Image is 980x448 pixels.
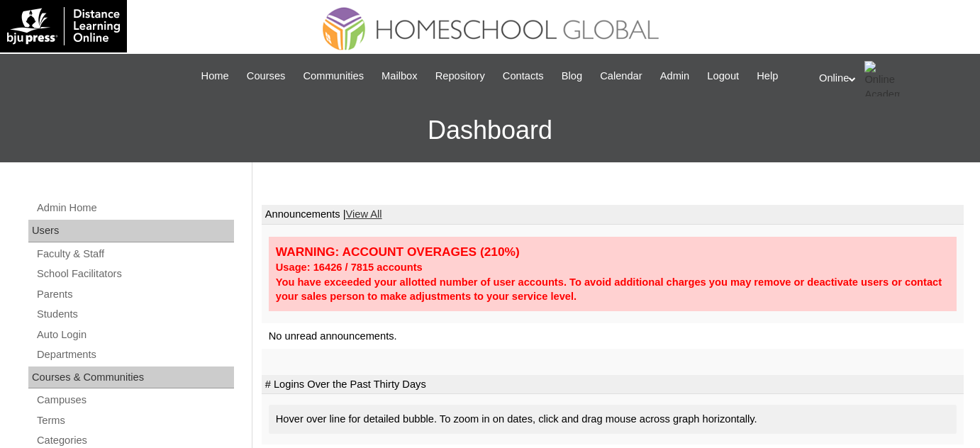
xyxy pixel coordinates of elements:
[303,68,364,84] span: Communities
[435,68,485,84] span: Repository
[660,68,690,84] span: Admin
[346,208,382,220] a: View All
[653,68,697,84] a: Admin
[700,68,746,84] a: Logout
[194,68,236,84] a: Home
[35,346,234,364] a: Departments
[35,265,234,283] a: School Facilitators
[247,68,286,84] span: Courses
[600,68,642,84] span: Calendar
[35,391,234,409] a: Campuses
[276,262,423,273] strong: Usage: 16426 / 7815 accounts
[382,68,418,84] span: Mailbox
[201,68,229,84] span: Home
[276,275,950,304] div: You have exceeded your allotted number of user accounts. To avoid additional charges you may remo...
[757,68,778,84] span: Help
[707,68,739,84] span: Logout
[562,68,582,84] span: Blog
[555,68,589,84] a: Blog
[35,306,234,323] a: Students
[28,220,234,242] div: Users
[35,412,234,430] a: Terms
[374,68,425,84] a: Mailbox
[28,366,234,389] div: Courses & Communities
[819,61,966,96] div: Online
[750,68,785,84] a: Help
[496,68,551,84] a: Contacts
[262,323,964,349] td: No unread announcements.
[35,286,234,303] a: Parents
[503,68,544,84] span: Contacts
[262,205,964,225] td: Announcements |
[7,99,973,162] h3: Dashboard
[35,326,234,344] a: Auto Login
[35,199,234,217] a: Admin Home
[276,244,950,260] div: WARNING: ACCOUNT OVERAGES (210%)
[269,405,957,434] div: Hover over line for detailed bubble. To zoom in on dates, click and drag mouse across graph horiz...
[864,61,900,96] img: Online Academy
[428,68,492,84] a: Repository
[7,7,120,45] img: logo-white.png
[262,375,964,395] td: # Logins Over the Past Thirty Days
[35,245,234,263] a: Faculty & Staff
[593,68,649,84] a: Calendar
[296,68,371,84] a: Communities
[240,68,293,84] a: Courses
